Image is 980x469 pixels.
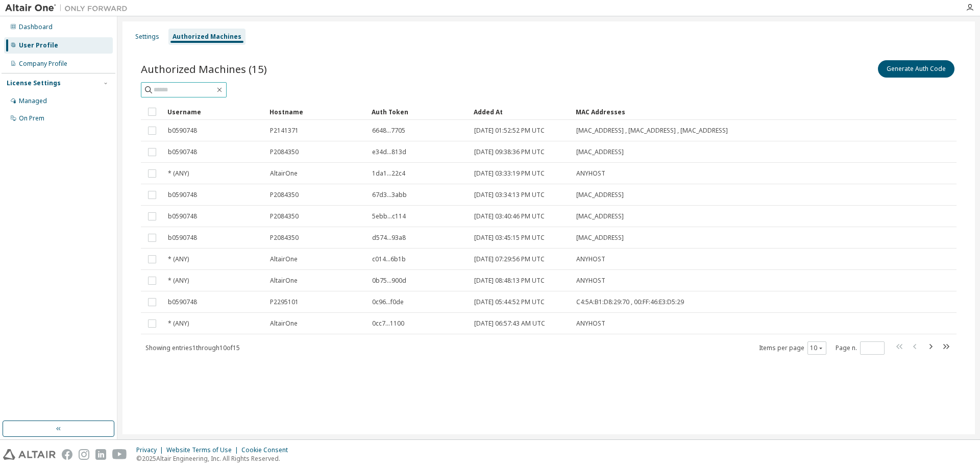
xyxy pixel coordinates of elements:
div: Added At [474,104,568,120]
span: P2084350 [270,191,299,199]
img: altair_logo.svg [3,449,56,460]
span: [DATE] 09:38:36 PM UTC [474,148,545,156]
img: youtube.svg [112,449,127,460]
span: [DATE] 03:45:15 PM UTC [474,234,545,242]
span: 0c96...f0de [372,298,404,306]
span: ANYHOST [576,277,605,285]
span: [DATE] 07:29:56 PM UTC [474,255,545,263]
span: [MAC_ADDRESS] [576,148,624,156]
span: [DATE] 03:33:19 PM UTC [474,169,545,178]
div: Website Terms of Use [166,446,241,454]
div: Managed [19,97,47,105]
span: * (ANY) [168,277,189,285]
div: Authorized Machines [173,33,241,41]
span: * (ANY) [168,255,189,263]
span: Items per page [759,341,826,355]
div: Company Profile [19,60,67,68]
img: Altair One [5,3,133,13]
span: 0b75...900d [372,277,406,285]
span: 1da1...22c4 [372,169,405,178]
span: 6648...7705 [372,127,405,135]
img: facebook.svg [62,449,72,460]
span: [MAC_ADDRESS] [576,212,624,220]
button: 10 [810,344,824,352]
span: b0590748 [168,298,197,306]
span: C4:5A:B1:D8:29:70 , 00:FF:46:E3:D5:29 [576,298,684,306]
span: P2084350 [270,234,299,242]
span: P2084350 [270,212,299,220]
span: * (ANY) [168,169,189,178]
div: Privacy [136,446,166,454]
div: User Profile [19,41,58,50]
span: Showing entries 1 through 10 of 15 [145,343,240,352]
div: On Prem [19,114,44,122]
img: instagram.svg [79,449,89,460]
div: Settings [135,33,159,41]
div: MAC Addresses [576,104,849,120]
span: [DATE] 03:40:46 PM UTC [474,212,545,220]
div: License Settings [7,79,61,87]
div: Dashboard [19,23,53,31]
span: ANYHOST [576,255,605,263]
span: [DATE] 01:52:52 PM UTC [474,127,545,135]
span: * (ANY) [168,319,189,328]
span: AltairOne [270,255,298,263]
div: Username [167,104,261,120]
span: P2141371 [270,127,299,135]
span: [DATE] 05:44:52 PM UTC [474,298,545,306]
span: AltairOne [270,277,298,285]
img: linkedin.svg [95,449,106,460]
div: Hostname [269,104,363,120]
span: [DATE] 08:48:13 PM UTC [474,277,545,285]
span: ANYHOST [576,319,605,328]
span: Authorized Machines (15) [141,62,267,76]
span: ANYHOST [576,169,605,178]
span: [MAC_ADDRESS] [576,191,624,199]
span: b0590748 [168,191,197,199]
span: b0590748 [168,234,197,242]
span: 5ebb...c114 [372,212,406,220]
p: © 2025 Altair Engineering, Inc. All Rights Reserved. [136,454,294,463]
span: 0cc7...1100 [372,319,404,328]
span: AltairOne [270,169,298,178]
span: 67d3...3abb [372,191,407,199]
span: [MAC_ADDRESS] [576,234,624,242]
span: P2084350 [270,148,299,156]
span: [DATE] 03:34:13 PM UTC [474,191,545,199]
span: [DATE] 06:57:43 AM UTC [474,319,545,328]
span: b0590748 [168,127,197,135]
div: Auth Token [372,104,465,120]
span: b0590748 [168,212,197,220]
span: b0590748 [168,148,197,156]
span: Page n. [836,341,885,355]
span: P2295101 [270,298,299,306]
span: e34d...813d [372,148,406,156]
span: AltairOne [270,319,298,328]
span: [MAC_ADDRESS] , [MAC_ADDRESS] , [MAC_ADDRESS] [576,127,728,135]
button: Generate Auth Code [878,60,954,78]
span: c014...6b1b [372,255,406,263]
span: d574...93a8 [372,234,406,242]
div: Cookie Consent [241,446,294,454]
